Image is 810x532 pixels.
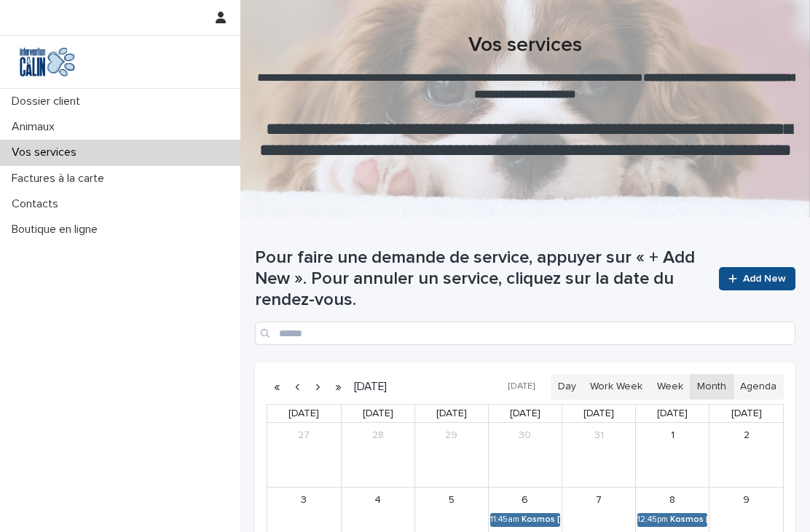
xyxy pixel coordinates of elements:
[661,424,684,447] a: August 1, 2025
[6,172,116,186] p: Factures à la carte
[709,423,783,487] td: August 2, 2025
[366,424,390,447] a: July 28, 2025
[6,95,92,108] p: Dossier client
[6,146,88,159] p: Vos services
[12,47,83,76] img: Y0SYDZVsQvbSeSFpbQoq
[255,247,710,310] h1: Pour faire une demande de service, appuyer sur « + Add New ». Pour annuler un service, cliquez su...
[292,424,315,447] a: July 27, 2025
[514,488,537,512] a: August 6, 2025
[267,423,341,487] td: July 27, 2025
[583,374,650,399] button: Work Week
[587,424,610,447] a: July 31, 2025
[637,515,668,525] div: 12:45pm
[488,423,562,487] td: July 30, 2025
[414,423,488,487] td: July 29, 2025
[507,405,543,423] a: Wednesday
[292,488,315,512] a: August 3, 2025
[743,274,786,284] span: Add New
[287,375,307,398] button: Previous month
[581,405,617,423] a: Thursday
[587,488,610,512] a: August 7, 2025
[562,423,636,487] td: July 31, 2025
[255,322,795,345] input: Search
[6,223,109,237] p: Boutique en ligne
[490,515,519,525] div: 11:45am
[735,424,758,447] a: August 2, 2025
[649,374,690,399] button: Week
[341,423,414,487] td: July 28, 2025
[551,374,583,399] button: Day
[366,488,390,512] a: August 4, 2025
[267,375,287,398] button: Previous year
[328,375,348,398] button: Next year
[670,515,707,525] div: Kosmos [PERSON_NAME]
[636,423,709,487] td: August 1, 2025
[433,405,470,423] a: Tuesday
[501,376,542,397] button: [DATE]
[719,267,795,290] a: Add New
[522,515,560,525] div: Kosmos [PERSON_NAME]
[440,488,463,512] a: August 5, 2025
[440,424,463,447] a: July 29, 2025
[661,488,684,512] a: August 8, 2025
[654,405,691,423] a: Friday
[255,33,795,58] h1: Vos services
[514,424,537,447] a: July 30, 2025
[6,120,66,134] p: Animaux
[307,375,328,398] button: Next month
[690,374,734,399] button: Month
[6,197,70,211] p: Contacts
[286,405,322,423] a: Sunday
[728,405,765,423] a: Saturday
[360,405,396,423] a: Monday
[735,488,758,512] a: August 9, 2025
[733,374,784,399] button: Agenda
[348,381,387,392] h2: [DATE]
